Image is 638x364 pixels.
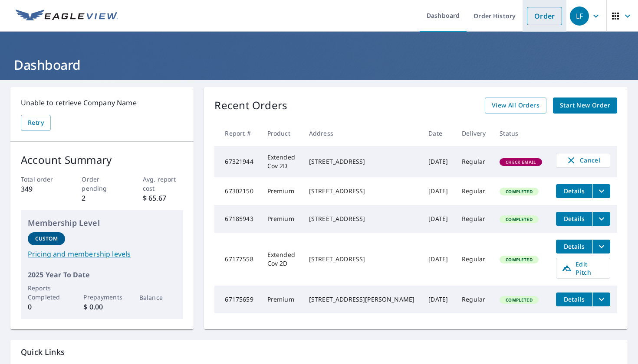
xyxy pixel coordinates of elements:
[21,152,183,168] p: Account Summary
[455,146,493,177] td: Regular
[16,10,118,23] img: EV Logo
[556,184,592,198] button: detailsBtn-67302150
[421,286,455,313] td: [DATE]
[302,120,421,146] th: Address
[82,193,122,203] p: 2
[592,292,610,306] button: filesDropdownBtn-67175659
[500,216,537,222] span: Completed
[527,7,562,25] a: Order
[421,177,455,205] td: [DATE]
[28,302,65,312] p: 0
[553,97,617,114] a: Start New Order
[421,205,455,233] td: [DATE]
[570,6,589,26] div: LF
[214,205,260,233] td: 67185943
[214,120,260,146] th: Report #
[143,193,184,203] p: $ 65.67
[260,146,302,177] td: Extended Cov 2D
[500,297,537,303] span: Completed
[592,240,610,253] button: filesDropdownBtn-67177558
[493,120,549,146] th: Status
[455,233,493,286] td: Regular
[556,292,592,306] button: detailsBtn-67175659
[561,242,587,250] span: Details
[28,117,44,128] span: Retry
[565,155,601,166] span: Cancel
[500,257,537,263] span: Completed
[35,235,58,243] p: Custom
[421,146,455,177] td: [DATE]
[561,187,587,195] span: Details
[556,212,592,226] button: detailsBtn-67185943
[82,175,122,193] p: Order pending
[214,177,260,205] td: 67302150
[492,100,539,111] span: View All Orders
[556,153,610,168] button: Cancel
[10,56,628,74] h1: Dashboard
[309,255,414,263] div: [STREET_ADDRESS]
[83,292,121,302] p: Prepayments
[260,286,302,313] td: Premium
[214,233,260,286] td: 67177558
[556,258,610,279] a: Edit Pitch
[21,184,62,194] p: 349
[592,184,610,198] button: filesDropdownBtn-67302150
[143,175,184,193] p: Avg. report cost
[455,177,493,205] td: Regular
[28,249,176,259] a: Pricing and membership levels
[556,240,592,253] button: detailsBtn-67177558
[485,97,546,114] a: View All Orders
[214,286,260,313] td: 67175659
[28,283,65,302] p: Reports Completed
[260,120,302,146] th: Product
[139,293,177,302] p: Balance
[28,270,176,280] p: 2025 Year To Date
[309,157,414,166] div: [STREET_ADDRESS]
[455,286,493,313] td: Regular
[214,97,287,114] p: Recent Orders
[260,205,302,233] td: Premium
[83,302,121,312] p: $ 0.00
[260,177,302,205] td: Premium
[560,100,610,111] span: Start New Order
[309,295,414,304] div: [STREET_ADDRESS][PERSON_NAME]
[260,233,302,286] td: Extended Cov 2D
[214,146,260,177] td: 67321944
[421,120,455,146] th: Date
[562,260,605,276] span: Edit Pitch
[21,97,183,108] p: Unable to retrieve Company Name
[309,214,414,223] div: [STREET_ADDRESS]
[28,217,176,229] p: Membership Level
[309,187,414,195] div: [STREET_ADDRESS]
[561,295,587,303] span: Details
[455,120,493,146] th: Delivery
[421,233,455,286] td: [DATE]
[21,115,51,131] button: Retry
[500,159,541,165] span: Check Email
[455,205,493,233] td: Regular
[21,175,62,184] p: Total order
[592,212,610,226] button: filesDropdownBtn-67185943
[561,214,587,223] span: Details
[21,347,617,357] p: Quick Links
[500,188,537,195] span: Completed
